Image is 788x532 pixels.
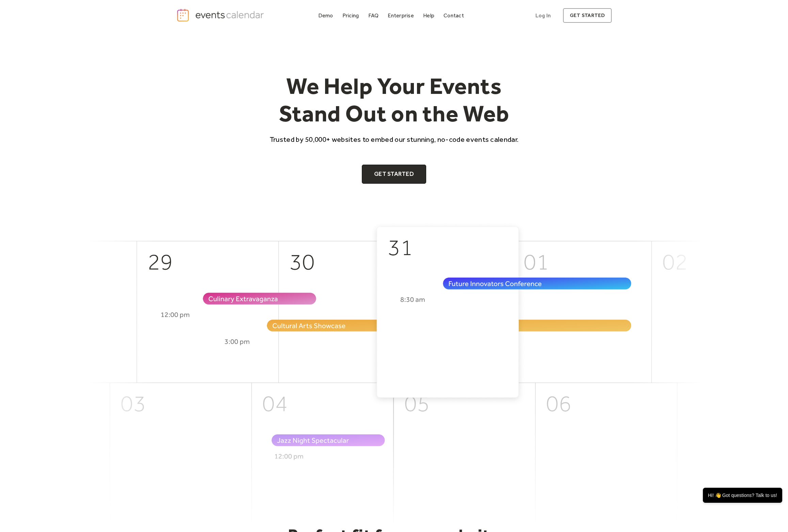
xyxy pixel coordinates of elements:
a: Enterprise [385,11,416,20]
a: Pricing [340,11,362,20]
div: Help [423,14,434,17]
div: Contact [444,14,464,17]
a: Get Started [362,165,426,184]
div: Enterprise [388,14,414,17]
div: Demo [318,14,333,17]
a: Demo [316,11,336,20]
a: Help [420,11,437,20]
a: Log In [529,8,558,23]
div: Pricing [342,14,359,17]
a: Contact [441,11,467,20]
h1: We Help Your Events Stand Out on the Web [263,72,525,128]
div: FAQ [368,14,379,17]
p: Trusted by 50,000+ websites to embed our stunning, no-code events calendar. [263,134,525,144]
a: home [176,8,266,22]
a: get started [563,8,612,23]
a: FAQ [366,11,382,20]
